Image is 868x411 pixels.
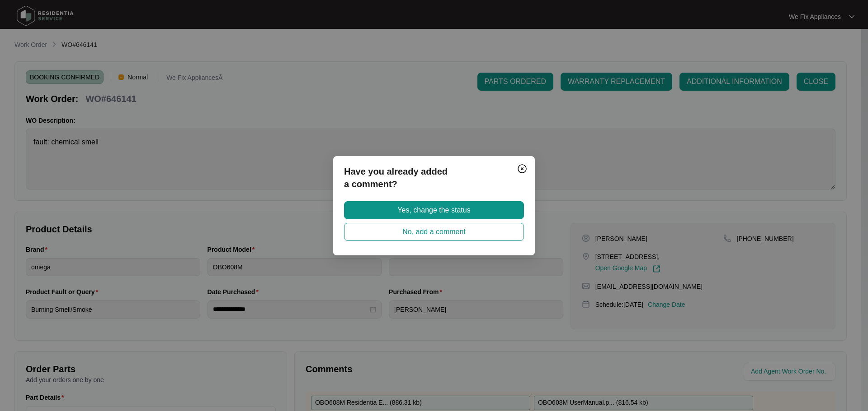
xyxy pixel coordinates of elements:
span: Yes, change the status [397,205,470,216]
span: No, add a comment [402,226,466,237]
button: No, add a comment [344,223,524,241]
p: a comment? [344,178,524,190]
p: Have you already added [344,165,524,178]
button: Yes, change the status [344,201,524,219]
button: Close [515,162,529,176]
img: closeCircle [517,163,528,174]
